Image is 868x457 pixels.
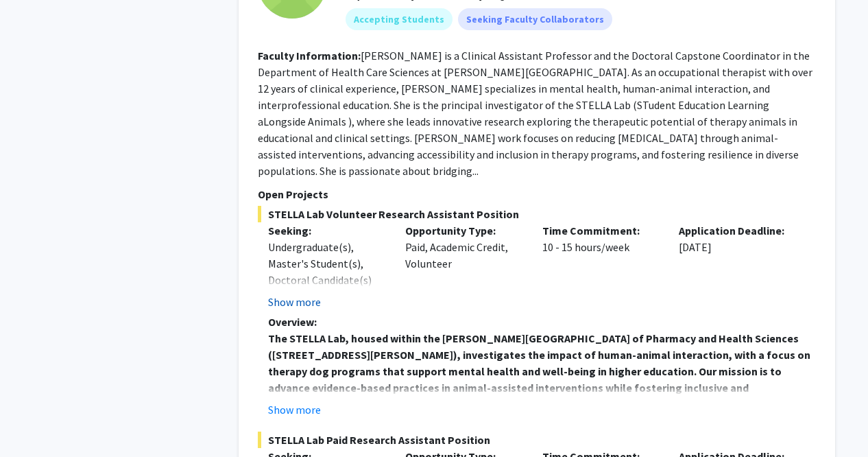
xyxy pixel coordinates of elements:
div: Undergraduate(s), Master's Student(s), Doctoral Candidate(s) (PhD, MD, DMD, PharmD, etc.), Postdo... [268,239,385,371]
iframe: Chat [10,395,58,447]
span: STELLA Lab Volunteer Research Assistant Position [258,206,816,222]
fg-read-more: [PERSON_NAME] is a Clinical Assistant Professor and the Doctoral Capstone Coordinator in the Depa... [258,49,812,178]
b: Faculty Information: [258,49,361,62]
mat-chip: Seeking Faculty Collaborators [458,8,612,30]
strong: The STELLA Lab, housed within the [PERSON_NAME][GEOGRAPHIC_DATA] of Pharmacy and Health Sciences ... [268,331,814,444]
p: Seeking: [268,222,385,239]
p: Open Projects [258,186,816,202]
p: Time Commitment: [542,222,659,239]
span: STELLA Lab Paid Research Assistant Position [258,432,816,448]
p: Opportunity Type: [405,222,522,239]
mat-chip: Accepting Students [346,8,453,30]
div: [DATE] [668,222,806,310]
div: 10 - 15 hours/week [532,222,669,310]
button: Show more [268,401,321,418]
strong: Overview: [268,315,317,329]
button: Show more [268,294,321,310]
div: Paid, Academic Credit, Volunteer [395,222,532,310]
p: Application Deadline: [679,222,795,239]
